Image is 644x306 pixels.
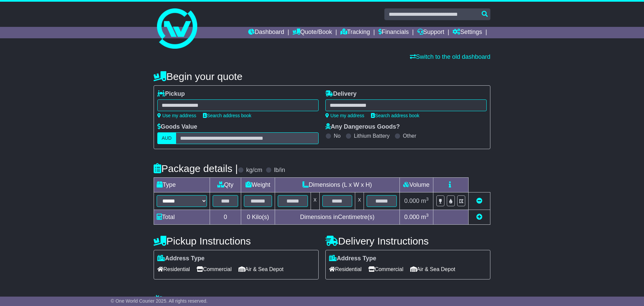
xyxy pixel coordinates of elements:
a: Quote/Book [292,27,332,38]
h4: Package details | [154,163,238,174]
sup: 3 [426,213,429,218]
label: No [334,133,340,139]
span: Commercial [197,264,231,274]
a: Use my address [325,113,364,118]
label: Address Type [157,255,205,262]
label: Any Dangerous Goods? [325,123,400,131]
td: x [355,192,364,210]
td: Weight [241,178,275,192]
td: 0 [210,210,241,225]
span: Air & Sea Depot [238,264,284,274]
h4: Warranty & Insurance [154,295,490,306]
td: Total [154,210,210,225]
a: Tracking [340,27,370,38]
span: © One World Courier 2025. All rights reserved. [111,298,208,304]
label: Other [403,133,416,139]
span: 0.000 [404,198,419,204]
a: Financials [378,27,409,38]
td: Dimensions in Centimetre(s) [275,210,399,225]
sup: 3 [426,196,429,202]
label: Pickup [157,90,185,98]
a: Dashboard [248,27,284,38]
label: AUD [157,132,176,144]
label: Lithium Battery [354,133,390,139]
h4: Delivery Instructions [325,235,490,247]
td: Dimensions (L x W x H) [275,178,399,192]
a: Use my address [157,113,196,118]
td: Type [154,178,210,192]
h4: Begin your quote [154,71,490,82]
span: Air & Sea Depot [410,264,455,274]
label: Address Type [329,255,376,262]
a: Remove this item [476,198,482,204]
td: Kilo(s) [241,210,275,225]
a: Settings [452,27,482,38]
td: Volume [399,178,433,192]
a: Search address book [203,113,251,118]
span: Residential [157,264,190,274]
span: m [421,198,429,204]
a: Search address book [371,113,419,118]
a: Switch to the old dashboard [410,53,490,60]
span: Residential [329,264,362,274]
label: Delivery [325,90,357,98]
label: Goods Value [157,123,197,131]
h4: Pickup Instructions [154,235,319,247]
label: lb/in [274,167,285,174]
span: 0.000 [404,214,419,220]
span: Commercial [368,264,403,274]
a: Support [417,27,444,38]
a: Add new item [476,214,482,220]
span: 0 [247,214,250,220]
span: m [421,214,429,220]
td: Qty [210,178,241,192]
td: x [311,192,319,210]
label: kg/cm [246,167,262,174]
